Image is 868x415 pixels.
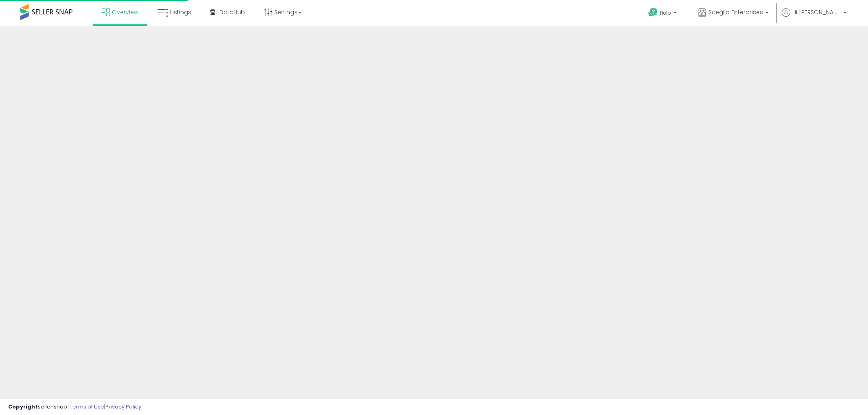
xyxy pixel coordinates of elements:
[782,8,847,26] a: Hi [PERSON_NAME]
[170,8,191,16] span: Listings
[648,7,658,17] i: Get Help
[642,1,685,26] a: Help
[792,8,841,16] span: Hi [PERSON_NAME]
[660,9,671,16] span: Help
[708,8,763,16] span: Sceglio Enterprises
[219,8,245,16] span: DataHub
[112,8,138,16] span: Overview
